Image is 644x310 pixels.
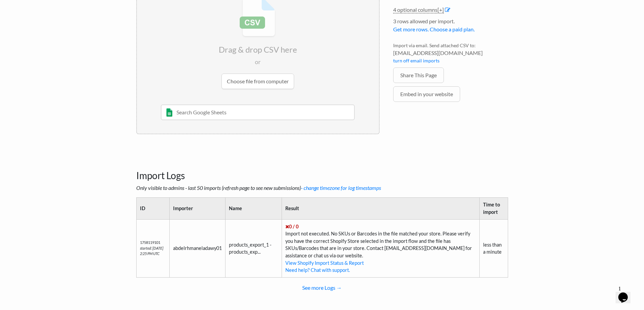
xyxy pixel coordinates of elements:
i: Only visible to admins - last 50 imports (refresh page to see new submissions) [136,185,381,191]
th: Time to import [479,198,508,219]
input: Search Google Sheets [161,105,355,120]
a: - change timezone for log timestamps [301,185,381,191]
span: 0 / 0 [285,224,299,229]
a: Need help? Chat with support. [285,267,350,273]
td: abdelrhmaneladawy01 [170,219,225,277]
th: ID [136,198,170,219]
td: 1758119101 [136,219,170,277]
a: 4 optional columns[+] [393,6,444,13]
li: 3 rows allowed per import. [393,17,508,37]
iframe: chat widget [616,283,637,303]
h3: Import Logs [136,153,508,181]
a: See more Logs → [136,281,508,294]
th: Name [225,198,282,219]
th: Result [282,198,479,219]
a: Share This Page [393,67,444,83]
td: less than a minute [479,219,508,277]
span: [+] [437,6,444,13]
td: products_export_1 - products_exp... [225,219,282,277]
span: [EMAIL_ADDRESS][DOMAIN_NAME] [393,49,508,57]
li: Import via email. Send attached CSV to: [393,42,508,67]
a: Get more rows. Choose a paid plan. [393,26,475,32]
a: turn off email imports [393,58,439,63]
td: Import not executed. No SKUs or Barcodes in the file matched your store. Please verify you have t... [282,219,479,277]
i: started: [DATE] 2:25 PM UTC [140,246,163,256]
a: View Shopify Import Status & Report [285,260,364,266]
th: Importer [170,198,225,219]
a: Embed in your website [393,86,460,102]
